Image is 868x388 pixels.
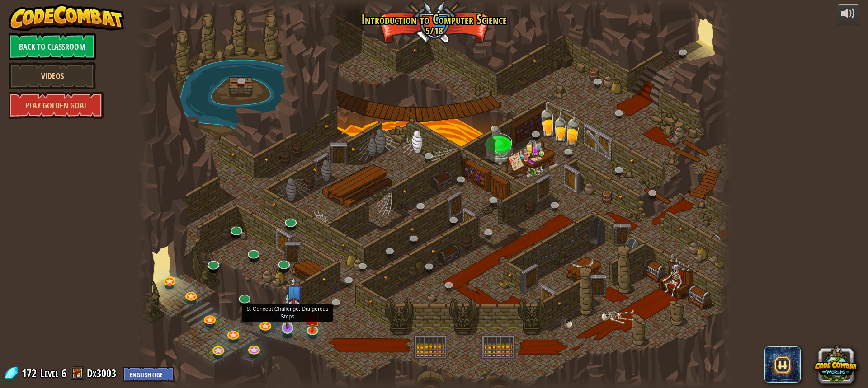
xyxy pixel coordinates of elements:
a: Play Golden Goal [9,92,104,119]
a: Back to Classroom [9,33,96,60]
span: 6 [61,366,66,380]
img: level-banner-unstarted-subscriber.png [280,293,295,329]
button: Adjust volume [837,4,859,25]
a: Videos [9,62,96,89]
img: level-banner-unstarted.png [305,305,320,332]
span: Level [40,366,58,381]
span: 172 [22,366,39,380]
img: CodeCombat - Learn how to code by playing a game [9,4,124,31]
img: level-banner-unstarted-subscriber.png [285,277,302,306]
a: Dx3003 [87,366,119,380]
